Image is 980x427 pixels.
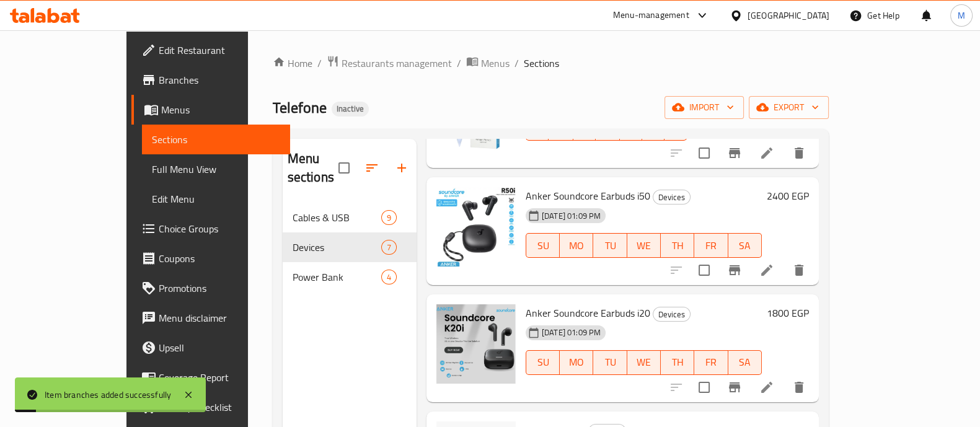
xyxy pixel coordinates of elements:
[332,102,369,117] div: Inactive
[664,96,744,119] button: import
[327,55,452,71] a: Restaurants management
[653,307,690,322] span: Devices
[131,392,290,422] a: Grocery Checklist
[481,56,510,71] span: Menus
[759,146,774,161] a: Edit menu item
[560,350,593,375] button: MO
[283,203,417,232] div: Cables & USB9
[666,237,689,255] span: TH
[382,212,396,224] span: 9
[759,263,774,278] a: Edit menu item
[565,237,588,255] span: MO
[436,304,516,384] img: Anker Soundcore Earbuds i20
[526,304,650,322] span: Anker Soundcore Earbuds i20
[152,162,280,177] span: Full Menu View
[598,353,622,371] span: TU
[537,327,606,338] span: [DATE] 01:09 PM
[728,233,762,258] button: SA
[131,333,290,363] a: Upsell
[466,55,510,71] a: Menus
[759,100,819,115] span: export
[457,56,461,71] li: /
[720,255,749,285] button: Branch-specific-item
[159,400,280,415] span: Grocery Checklist
[593,350,627,375] button: TU
[142,184,290,214] a: Edit Menu
[273,55,829,71] nav: breadcrumb
[632,353,656,371] span: WE
[382,242,396,253] span: 7
[131,65,290,95] a: Branches
[728,350,762,375] button: SA
[159,281,280,296] span: Promotions
[159,43,280,58] span: Edit Restaurant
[524,56,559,71] span: Sections
[598,237,622,255] span: TU
[674,100,734,115] span: import
[593,233,627,258] button: TU
[131,363,290,392] a: Coverage Report
[131,244,290,273] a: Coupons
[293,210,381,225] div: Cables & USB
[293,240,381,255] span: Devices
[357,153,387,183] span: Sort sections
[283,198,417,297] nav: Menu sections
[436,187,516,266] img: Anker Soundcore Earbuds i50
[159,370,280,385] span: Coverage Report
[142,125,290,154] a: Sections
[691,374,717,400] span: Select to update
[537,210,606,222] span: [DATE] 01:09 PM
[131,214,290,244] a: Choice Groups
[560,233,593,258] button: MO
[152,191,280,206] span: Edit Menu
[293,270,381,284] span: Power Bank
[720,372,749,402] button: Branch-specific-item
[653,307,691,322] div: Devices
[767,187,809,205] h6: 2400 EGP
[958,9,965,22] span: M
[627,233,661,258] button: WE
[273,94,327,121] span: Telefone
[694,233,728,258] button: FR
[142,154,290,184] a: Full Menu View
[749,96,829,119] button: export
[381,240,397,255] div: items
[531,353,555,371] span: SU
[159,251,280,266] span: Coupons
[342,56,452,71] span: Restaurants management
[381,210,397,225] div: items
[159,340,280,355] span: Upsell
[317,56,322,71] li: /
[666,353,689,371] span: TH
[159,73,280,87] span: Branches
[691,140,717,166] span: Select to update
[273,56,312,71] a: Home
[161,102,280,117] span: Menus
[526,187,650,205] span: Anker Soundcore Earbuds i50
[632,237,656,255] span: WE
[514,56,519,71] li: /
[694,350,728,375] button: FR
[159,221,280,236] span: Choice Groups
[387,153,417,183] button: Add section
[283,262,417,292] div: Power Bank4
[661,233,694,258] button: TH
[131,95,290,125] a: Menus
[288,149,338,187] h2: Menu sections
[627,350,661,375] button: WE
[531,237,555,255] span: SU
[733,237,757,255] span: SA
[131,273,290,303] a: Promotions
[653,190,691,205] div: Devices
[699,353,723,371] span: FR
[759,380,774,395] a: Edit menu item
[152,132,280,147] span: Sections
[283,232,417,262] div: Devices7
[131,35,290,65] a: Edit Restaurant
[784,255,814,285] button: delete
[661,350,694,375] button: TH
[45,388,171,402] div: Item branches added successfully
[767,304,809,322] h6: 1800 EGP
[784,372,814,402] button: delete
